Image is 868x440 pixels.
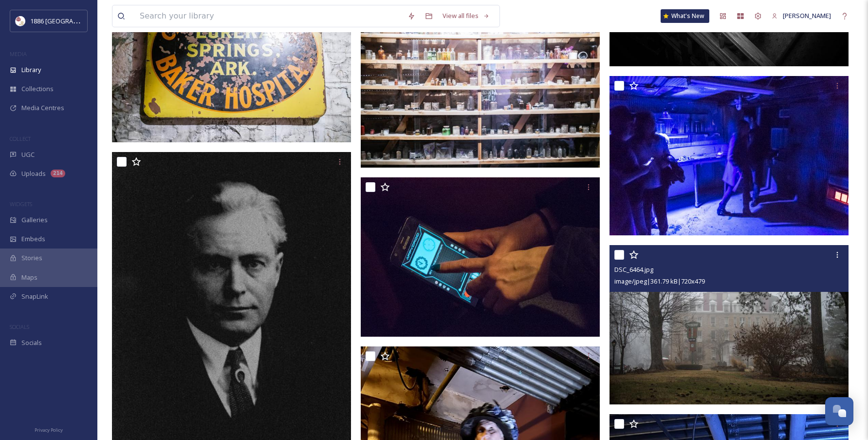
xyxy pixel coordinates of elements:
span: WIDGETS [10,200,32,208]
a: What's New [661,9,709,23]
span: SnapLink [21,292,48,301]
a: View all files [438,6,495,25]
span: Media Centres [21,103,64,113]
span: MEDIA [10,50,27,57]
span: UGC [21,150,35,159]
span: COLLECT [10,135,31,142]
span: DSC_6464.jpg [614,265,653,274]
span: Embeds [21,234,45,244]
span: Uploads [21,169,46,178]
input: Search your library [135,5,403,27]
span: [PERSON_NAME] [783,11,831,20]
button: Open Chat [825,397,853,425]
a: [PERSON_NAME] [767,6,836,25]
img: P1100128.jpg [361,177,600,337]
img: logos.png [16,16,25,26]
img: P1100134.jpg [609,76,849,236]
div: 214 [51,170,65,177]
span: Privacy Policy [35,427,63,433]
span: Library [21,65,41,75]
a: Privacy Policy [35,423,63,435]
span: SOCIALS [10,323,29,330]
span: Galleries [21,215,48,225]
span: Socials [21,338,42,347]
img: G6M_0388-edit.jpg [361,8,600,168]
span: Maps [21,273,37,282]
span: Stories [21,253,42,263]
img: DSC_6464.jpg [609,245,849,404]
span: image/jpeg | 361.79 kB | 720 x 479 [614,277,705,286]
span: Collections [21,84,54,94]
span: 1886 [GEOGRAPHIC_DATA] [30,16,107,25]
